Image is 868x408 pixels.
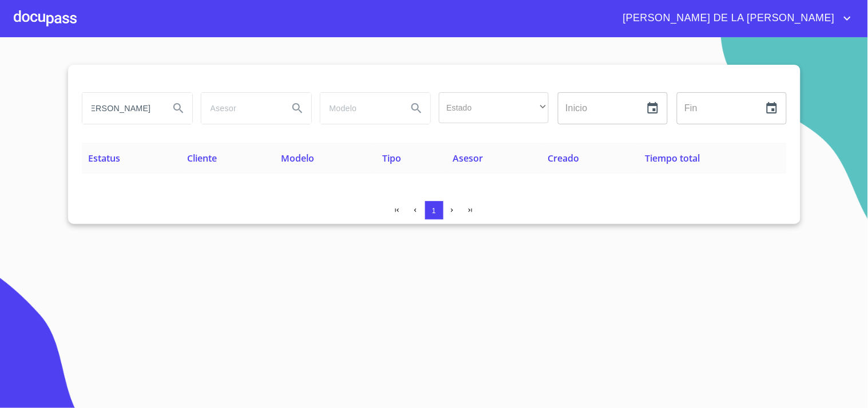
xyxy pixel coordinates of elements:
button: 1 [425,201,443,219]
span: Tiempo total [645,152,700,164]
button: Search [403,95,430,122]
input: search [320,93,398,124]
input: search [82,93,160,124]
button: Search [165,95,192,122]
div: ​ [439,92,549,123]
span: [PERSON_NAME] DE LA [PERSON_NAME] [615,9,841,28]
span: Asesor [453,152,483,164]
button: account of current user [615,9,854,28]
span: Modelo [281,152,314,164]
span: Cliente [187,152,217,164]
span: Estatus [89,152,121,164]
span: Tipo [382,152,401,164]
span: 1 [432,206,436,215]
button: Search [284,95,311,122]
span: Creado [548,152,579,164]
input: search [201,93,279,124]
